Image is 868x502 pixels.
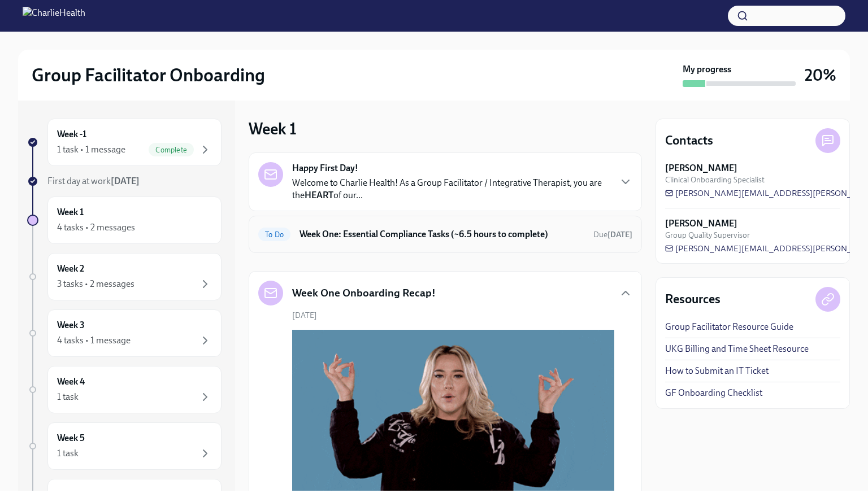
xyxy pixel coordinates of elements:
h3: Week 1 [249,119,297,139]
div: 1 task [57,391,79,403]
h4: Contacts [665,132,713,149]
a: To DoWeek One: Essential Compliance Tasks (~6.5 hours to complete)Due[DATE] [258,225,632,243]
a: First day at work[DATE] [27,175,222,187]
a: Week -11 task • 1 messageComplete [27,119,222,166]
span: First day at work [47,176,140,186]
img: CharlieHealth [23,7,85,25]
strong: [DATE] [607,230,632,239]
a: UKG Billing and Time Sheet Resource [665,343,809,355]
h4: Resources [665,291,721,308]
div: 1 task • 1 message [57,143,125,156]
strong: [PERSON_NAME] [665,162,737,174]
span: Due [593,230,632,239]
h2: Group Facilitator Onboarding [32,64,265,86]
a: Week 51 task [27,422,222,470]
a: Group Facilitator Resource Guide [665,321,793,333]
h6: Week 6 [57,488,85,501]
span: To Do [258,230,290,239]
h6: Week 1 [57,206,84,219]
div: 4 tasks • 2 messages [57,221,135,234]
h6: Week -1 [57,128,86,141]
span: Complete [149,146,194,154]
a: How to Submit an IT Ticket [665,365,769,377]
p: Welcome to Charlie Health! As a Group Facilitator / Integrative Therapist, you are the of our... [292,177,610,202]
a: Week 14 tasks • 2 messages [27,197,222,244]
h6: Week One: Essential Compliance Tasks (~6.5 hours to complete) [300,228,584,241]
span: Group Quality Supervisor [665,230,750,241]
div: 1 task [57,447,79,460]
strong: HEART [305,190,333,200]
h5: Week One Onboarding Recap! [292,286,436,300]
div: 3 tasks • 2 messages [57,278,134,290]
h6: Week 4 [57,376,85,388]
strong: [PERSON_NAME] [665,217,737,230]
div: 4 tasks • 1 message [57,334,131,347]
h6: Week 5 [57,432,85,444]
a: Week 41 task [27,366,222,413]
h6: Week 3 [57,319,85,331]
strong: My progress [683,63,731,76]
span: Clinical Onboarding Specialist [665,174,765,185]
a: Week 23 tasks • 2 messages [27,253,222,300]
h6: Week 2 [57,263,84,275]
strong: [DATE] [111,176,140,186]
span: [DATE] [292,310,317,321]
a: GF Onboarding Checklist [665,387,762,399]
a: Week 34 tasks • 1 message [27,309,222,357]
h3: 20% [805,65,836,85]
strong: Happy First Day! [292,162,358,174]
